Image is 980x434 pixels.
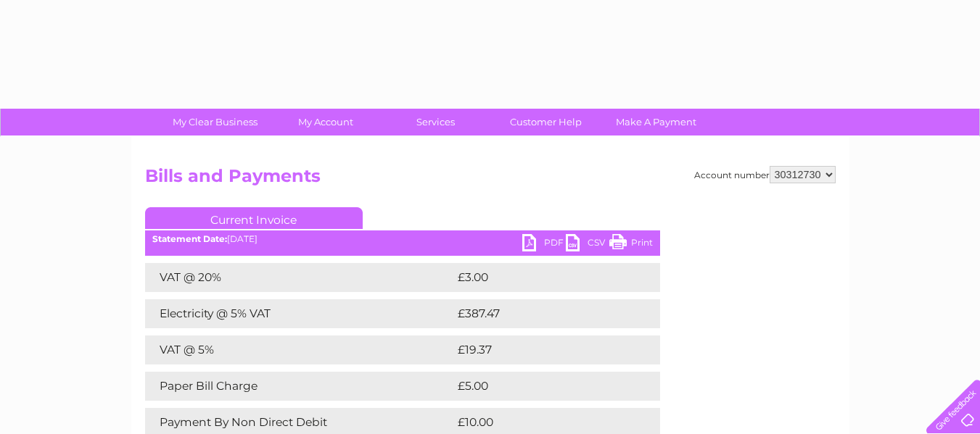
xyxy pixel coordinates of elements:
a: Make A Payment [596,109,716,135]
a: PDF [522,234,566,255]
td: VAT @ 5% [145,335,454,364]
td: £3.00 [454,263,627,292]
td: £19.37 [454,335,630,364]
td: £387.47 [454,299,634,328]
a: Print [609,234,653,255]
a: Services [376,109,495,135]
a: CSV [566,234,609,255]
a: My Account [265,109,385,135]
td: VAT @ 20% [145,263,454,292]
div: Account number [694,166,836,183]
h2: Bills and Payments [145,166,836,193]
td: Paper Bill Charge [145,372,454,401]
a: My Clear Business [155,109,275,135]
b: Statement Date: [152,233,227,244]
a: Customer Help [486,109,606,135]
a: Current Invoice [145,207,363,229]
div: [DATE] [145,234,660,244]
td: £5.00 [454,372,627,401]
td: Electricity @ 5% VAT [145,299,454,328]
